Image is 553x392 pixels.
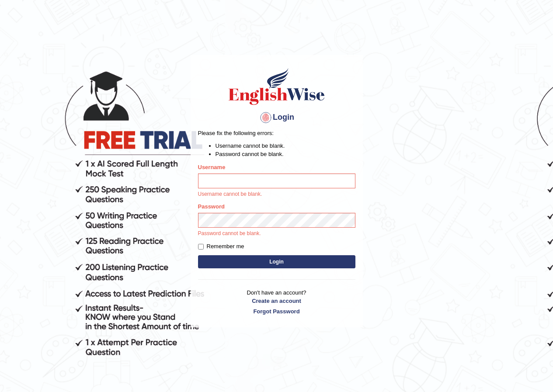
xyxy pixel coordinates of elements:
label: Username [198,163,226,171]
p: Password cannot be blank. [198,230,355,238]
a: Forgot Password [198,307,355,316]
button: Login [198,255,355,268]
label: Remember me [198,242,244,251]
li: Username cannot be blank. [216,142,355,150]
p: Please fix the following errors: [198,129,355,137]
h4: Login [198,111,355,125]
li: Password cannot be blank. [216,150,355,158]
p: Don't have an account? [198,288,355,316]
a: Create an account [198,297,355,305]
input: Remember me [198,244,204,250]
label: Password [198,202,225,211]
p: Username cannot be blank. [198,191,355,198]
img: Logo of English Wise sign in for intelligent practice with AI [227,67,327,106]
